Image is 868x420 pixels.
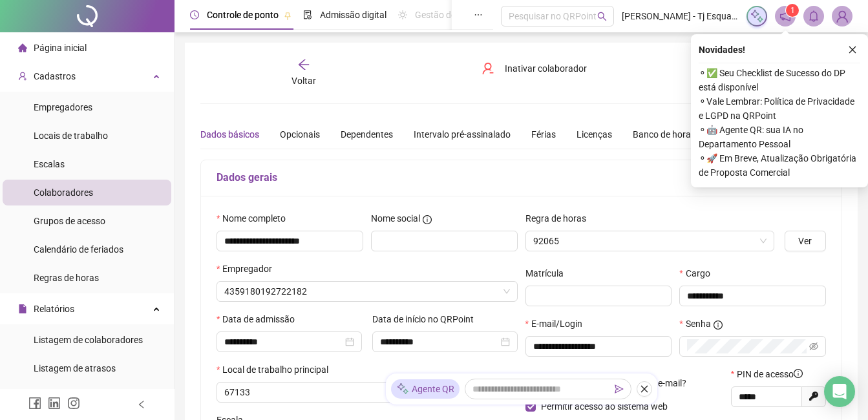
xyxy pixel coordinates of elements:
sup: 1 [786,4,799,17]
span: Listagem de colaboradores [34,335,143,345]
button: Inativar colaborador [472,58,597,79]
span: Página inicial [34,43,87,53]
div: Dependentes [341,127,393,142]
span: info-circle [794,369,803,378]
span: Relatórios [34,304,74,314]
h5: Dados gerais [217,170,826,185]
span: Grupos de acesso [34,216,105,226]
div: Licenças [577,127,612,142]
span: file [18,304,27,313]
span: Colaboradores [34,187,93,198]
span: Senha [686,317,711,331]
span: close [640,384,649,394]
label: Matrícula [525,266,572,280]
img: 92062 [832,6,852,26]
span: Locais de trabalho [34,131,108,141]
span: left [137,400,146,409]
span: [PERSON_NAME] - Tj Esquadrias de alumínio e [PERSON_NAME] [622,9,739,23]
img: sparkle-icon.fc2bf0ac1784a2077858766a79e2daf3.svg [396,383,409,396]
div: Dados básicos [200,127,259,142]
span: home [18,43,27,52]
span: eye-invisible [809,342,818,351]
span: 92065 [533,231,767,251]
span: close [848,45,857,54]
span: ⚬ Vale Lembrar: Política de Privacidade e LGPD na QRPoint [699,94,860,123]
span: clock-circle [190,10,199,19]
span: 67133 [224,383,432,402]
button: Ver [785,231,826,251]
span: Regras de horas [34,273,99,283]
button: Salvar [690,58,757,79]
span: Calendário de feriados [34,244,123,255]
img: sparkle-icon.fc2bf0ac1784a2077858766a79e2daf3.svg [750,9,764,23]
span: ⚬ ✅ Seu Checklist de Sucesso do DP está disponível [699,66,860,94]
span: arrow-left [297,58,310,71]
span: info-circle [423,215,432,224]
label: Empregador [217,262,281,276]
span: PIN de acesso [737,367,803,381]
div: Open Intercom Messenger [824,376,855,407]
span: instagram [67,397,80,410]
label: Cargo [679,266,718,280]
span: user-delete [482,62,494,75]
div: Banco de horas [633,127,695,142]
div: Opcionais [280,127,320,142]
span: Escalas [34,159,65,169]
span: Nome social [371,211,420,226]
span: linkedin [48,397,61,410]
label: Data de início no QRPoint [372,312,482,326]
span: user-add [18,72,27,81]
div: Férias [531,127,556,142]
span: search [597,12,607,21]
span: send [615,384,624,394]
label: Regra de horas [525,211,595,226]
label: Nome completo [217,211,294,226]
span: Listagem de atrasos [34,363,116,373]
span: Cadastros [34,71,76,81]
span: facebook [28,397,41,410]
div: Intervalo pré-assinalado [414,127,511,142]
span: Ver [798,234,812,248]
span: Admissão digital [320,10,386,20]
div: Agente QR [391,379,460,399]
span: Inativar colaborador [505,61,587,76]
span: 1 [790,6,795,15]
span: Gestão de férias [415,10,480,20]
span: ⚬ 🤖 Agente QR: sua IA no Departamento Pessoal [699,123,860,151]
span: pushpin [284,12,291,19]
span: notification [779,10,791,22]
span: Voltar [291,76,316,86]
span: 4359180192722182 [224,282,510,301]
span: Controle de ponto [207,10,279,20]
label: E-mail/Login [525,317,591,331]
span: sun [398,10,407,19]
span: bell [808,10,820,22]
span: ⚬ 🚀 Em Breve, Atualização Obrigatória de Proposta Comercial [699,151,860,180]
span: Empregadores [34,102,92,112]
span: Novidades ! [699,43,745,57]
span: info-circle [714,320,723,330]
span: ellipsis [474,10,483,19]
label: Data de admissão [217,312,303,326]
label: Local de trabalho principal [217,362,337,377]
span: Permitir acesso ao sistema web [541,401,668,412]
span: file-done [303,10,312,19]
